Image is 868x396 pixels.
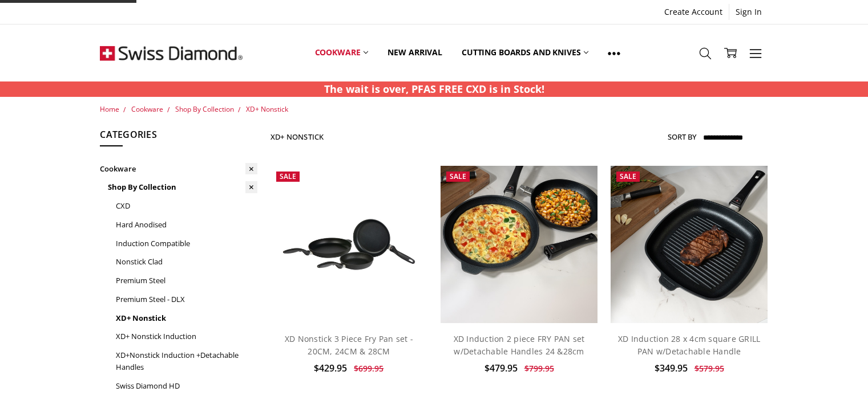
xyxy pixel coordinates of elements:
[131,104,163,114] a: Cookware
[116,215,257,234] a: Hard Anodised
[116,377,257,395] a: Swiss Diamond HD
[324,81,544,97] p: The wait is over, PFAS FREE CXD is in Stock!
[246,104,288,114] a: XD+ Nonstick
[116,234,257,253] a: Induction Compatible
[454,333,585,357] a: XD Induction 2 piece FRY PAN set w/Detachable Handles 24 &28cm
[100,104,119,114] a: Home
[271,166,428,323] a: XD Nonstick 3 Piece Fry Pan set - 20CM, 24CM & 28CM
[285,333,413,357] a: XD Nonstick 3 Piece Fry Pan set - 20CM, 24CM & 28CM
[116,309,257,328] a: XD+ Nonstick
[271,205,428,284] img: XD Nonstick 3 Piece Fry Pan set - 20CM, 24CM & 28CM
[611,166,768,323] img: XD Induction 28 x 4cm square GRILL PAN w/Detachable Handle
[116,346,257,377] a: XD+Nonstick Induction +Detachable Handles
[100,128,257,147] h5: Categories
[658,4,729,20] a: Create Account
[450,172,466,181] span: Sale
[108,178,257,197] a: Shop By Collection
[524,363,554,374] span: $799.95
[116,271,257,290] a: Premium Steel
[729,4,768,20] a: Sign In
[695,363,724,374] span: $579.95
[305,27,378,78] a: Cookware
[668,128,696,146] label: Sort By
[100,25,243,81] img: Free Shipping On Every Order
[378,27,451,78] a: New arrival
[116,290,257,309] a: Premium Steel - DLX
[116,327,257,346] a: XD+ Nonstick Induction
[116,197,257,215] a: CXD
[354,363,383,374] span: $699.95
[314,362,347,374] span: $429.95
[280,172,296,181] span: Sale
[598,27,630,79] a: Show All
[485,362,518,374] span: $479.95
[175,104,234,114] a: Shop By Collection
[271,132,324,141] h1: XD+ Nonstick
[100,160,257,178] a: Cookware
[116,252,257,271] a: Nonstick Clad
[620,172,636,181] span: Sale
[441,166,598,323] img: XD Induction 2 piece FRY PAN set w/Detachable Handles 24 &28cm
[452,27,599,78] a: Cutting boards and knives
[618,333,761,357] a: XD Induction 28 x 4cm square GRILL PAN w/Detachable Handle
[655,362,688,374] span: $349.95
